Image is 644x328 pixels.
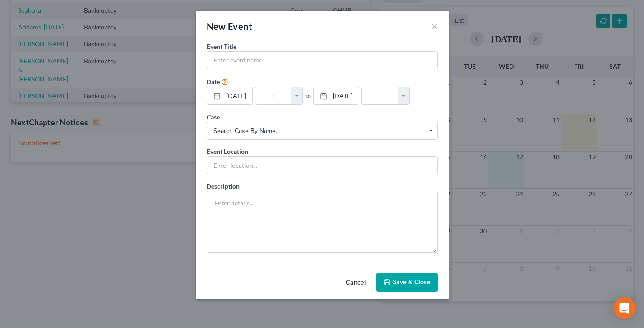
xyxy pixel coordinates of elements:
a: [DATE] [207,87,252,105]
label: to [305,91,311,100]
span: Event Title [207,43,236,50]
div: Open Intercom Messenger [613,297,635,319]
label: Event Location [207,147,248,156]
button: Save & Close [376,273,438,292]
label: Case [207,112,220,122]
a: [DATE] [314,87,359,105]
span: Select box activate [207,122,438,140]
button: Cancel [338,274,373,292]
span: New Event [207,21,253,32]
input: -- : -- [362,87,398,105]
button: × [431,21,438,32]
label: Description [207,181,240,191]
span: Search case by name... [213,126,431,136]
input: Enter event name... [207,52,437,69]
label: Date [207,77,220,86]
input: -- : -- [255,87,292,105]
input: Enter location... [207,157,437,174]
